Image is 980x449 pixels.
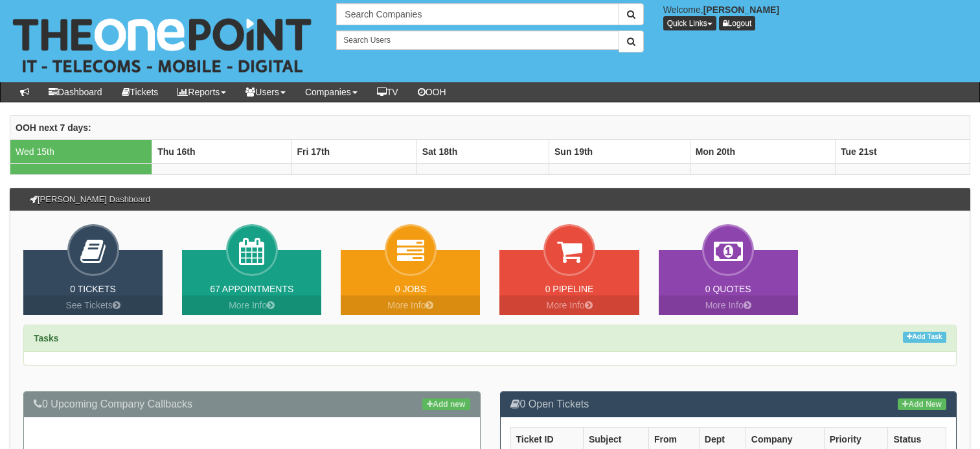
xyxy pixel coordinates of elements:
[152,140,291,164] th: Thu 16th
[422,398,470,410] a: Add new
[23,189,157,211] h3: [PERSON_NAME] Dashboard
[341,295,480,315] a: More Info
[336,30,619,50] input: Search Users
[408,82,456,102] a: OOH
[719,16,756,30] a: Logout
[367,82,408,102] a: TV
[549,140,690,164] th: Sun 19th
[499,295,639,315] a: More Info
[168,82,236,102] a: Reports
[210,284,293,294] a: 67 Appointments
[835,140,970,164] th: Tue 21st
[34,333,59,343] strong: Tasks
[236,82,295,102] a: Users
[112,82,168,102] a: Tickets
[336,3,619,25] input: Search Companies
[395,284,426,294] a: 0 Jobs
[690,140,835,164] th: Mon 20th
[705,284,751,294] a: 0 Quotes
[654,3,980,30] div: Welcome,
[663,16,716,30] button: Quick Links
[416,140,549,164] th: Sat 18th
[703,5,779,15] b: [PERSON_NAME]
[10,116,970,140] th: OOH next 7 days:
[39,82,112,102] a: Dashboard
[23,295,163,315] a: See Tickets
[182,295,321,315] a: More Info
[898,398,946,410] a: Add New
[545,284,594,294] a: 0 Pipeline
[10,140,152,164] td: Wed 15th
[903,332,946,343] a: Add Task
[70,284,116,294] a: 0 Tickets
[291,140,416,164] th: Fri 17th
[510,398,947,410] h3: 0 Open Tickets
[34,398,470,410] h3: 0 Upcoming Company Callbacks
[295,82,367,102] a: Companies
[659,295,798,315] a: More Info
